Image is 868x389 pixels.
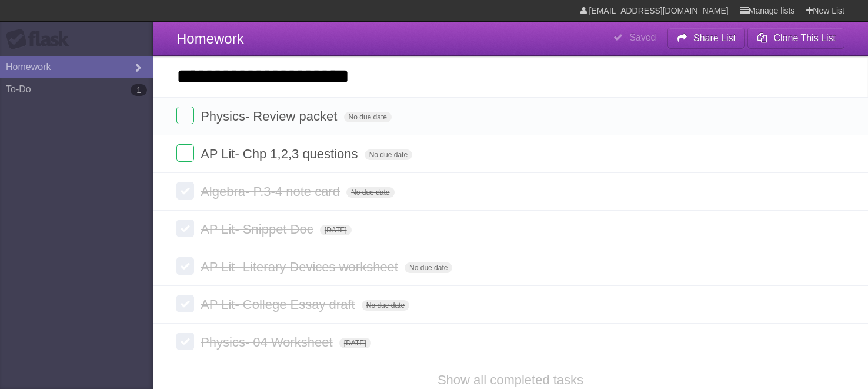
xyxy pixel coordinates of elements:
span: No due date [344,112,392,122]
button: Share List [667,28,745,49]
span: AP Lit- College Essay draft [201,297,358,312]
div: Flask [6,29,76,50]
b: Clone This List [773,33,836,43]
span: Algebra- P.3-4 note card [201,184,343,199]
span: [DATE] [339,338,371,348]
span: Physics- 04 Worksheet [201,335,336,350]
span: Physics- Review packet [201,109,340,124]
span: Homework [176,31,244,46]
label: Done [176,182,194,200]
b: 1 [131,84,147,96]
span: AP Lit- Literary Devices worksheet [201,260,401,274]
button: Clone This List [747,28,844,49]
span: No due date [362,300,409,311]
label: Done [176,333,194,350]
span: No due date [405,262,452,273]
label: Done [176,144,194,162]
b: Saved [629,32,656,42]
b: Share List [693,33,736,43]
span: No due date [346,187,394,198]
label: Done [176,220,194,237]
span: AP Lit- Snippet Doc [201,222,316,237]
label: Done [176,107,194,124]
span: No due date [365,149,412,160]
span: AP Lit- Chp 1,2,3 questions [201,147,360,161]
span: [DATE] [320,225,352,235]
label: Done [176,295,194,312]
a: Show all completed tasks [438,373,583,387]
label: Done [176,257,194,275]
